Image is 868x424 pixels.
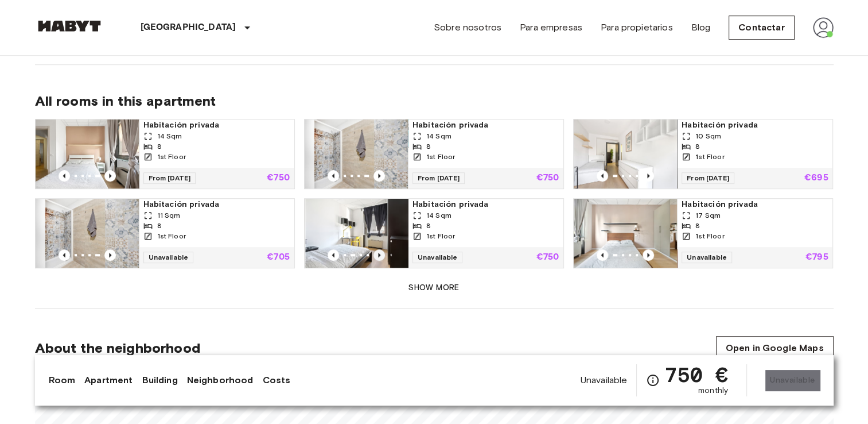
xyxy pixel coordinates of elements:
a: Contactar [729,16,794,40]
p: €705 [267,253,290,262]
button: Previous image [643,170,654,182]
span: All rooms in this apartment [35,92,834,110]
a: Marketing picture of unit IT-14-037-003-03HPrevious imagePrevious imageHabitación privada17 Sqm81... [573,198,833,268]
p: €750 [267,174,290,183]
span: From [DATE] [412,172,465,184]
span: Unavailable [581,374,628,387]
span: 8 [695,141,700,152]
img: Marketing picture of unit IT-14-037-003-08H [305,120,408,188]
button: Previous image [328,170,339,182]
p: [GEOGRAPHIC_DATA] [141,21,236,34]
img: Marketing picture of unit IT-14-037-003-07H [36,199,139,268]
span: 8 [426,221,431,231]
a: Marketing picture of unit IT-14-037-003-01HPrevious imagePrevious imageHabitación privada10 Sqm81... [573,119,833,189]
p: €750 [536,174,559,183]
span: 750 € [664,364,728,385]
a: Sobre nosotros [434,21,501,34]
span: 8 [426,141,431,152]
span: 14 Sqm [157,131,182,141]
a: Marketing picture of unit IT-14-037-003-04HMarketing picture of unit IT-14-037-003-04HPrevious im... [304,198,564,268]
span: Habitación privada [143,199,290,210]
button: Show more [35,277,834,299]
button: Previous image [59,249,70,261]
span: 8 [157,141,162,152]
span: monthly [698,385,728,396]
span: 1st Floor [426,152,455,162]
span: 1st Floor [695,231,724,241]
span: 1st Floor [695,152,724,162]
p: €795 [805,253,828,262]
a: Previous imagePrevious imageHabitación privada11 Sqm81st FloorUnavailable€705 [35,198,295,268]
a: Apartment [84,373,133,387]
span: From [DATE] [143,172,196,184]
button: Previous image [597,170,608,182]
span: 10 Sqm [695,131,721,141]
img: avatar [813,17,834,38]
span: Habitación privada [412,199,559,210]
p: €750 [536,253,559,262]
span: About the neighborhood [35,340,200,357]
button: Previous image [104,249,116,261]
a: Para propietarios [601,21,673,34]
button: Previous image [643,249,654,261]
button: Previous image [373,249,385,261]
span: 1st Floor [157,231,186,241]
span: 11 Sqm [157,210,181,221]
p: €695 [804,174,828,183]
span: Habitación privada [143,120,290,131]
a: Previous imagePrevious imageHabitación privada14 Sqm81st FloorFrom [DATE]€750 [35,119,295,189]
span: Unavailable [412,252,463,263]
img: Marketing picture of unit IT-14-037-003-03H [574,199,677,268]
span: 1st Floor [426,231,455,241]
span: Unavailable [682,252,732,263]
a: Previous imagePrevious imageHabitación privada14 Sqm81st FloorFrom [DATE]€750 [304,119,564,189]
span: Habitación privada [412,120,559,131]
span: From [DATE] [682,172,734,184]
img: Marketing picture of unit IT-14-037-003-06H [36,120,139,188]
button: Previous image [597,249,608,261]
span: 14 Sqm [426,131,451,141]
img: Marketing picture of unit IT-14-037-003-01H [574,120,677,188]
button: Previous image [373,170,385,182]
a: Room [49,373,76,387]
a: Open in Google Maps [716,336,834,360]
span: 1st Floor [157,152,186,162]
img: Habyt [35,20,104,32]
svg: Check cost overview for full price breakdown. Please note that discounts apply to new joiners onl... [646,373,660,387]
span: Unavailable [143,252,194,263]
button: Previous image [328,249,339,261]
span: 8 [157,221,162,231]
span: Habitación privada [682,120,828,131]
a: Blog [691,21,711,34]
img: Marketing picture of unit IT-14-037-003-04H [305,199,408,268]
span: 8 [695,221,700,231]
button: Previous image [104,170,116,182]
span: 17 Sqm [695,210,721,221]
a: Costs [262,373,290,387]
span: 14 Sqm [426,210,451,221]
a: Para empresas [520,21,582,34]
a: Building [142,373,177,387]
span: Habitación privada [682,199,828,210]
button: Previous image [59,170,70,182]
a: Neighborhood [187,373,254,387]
